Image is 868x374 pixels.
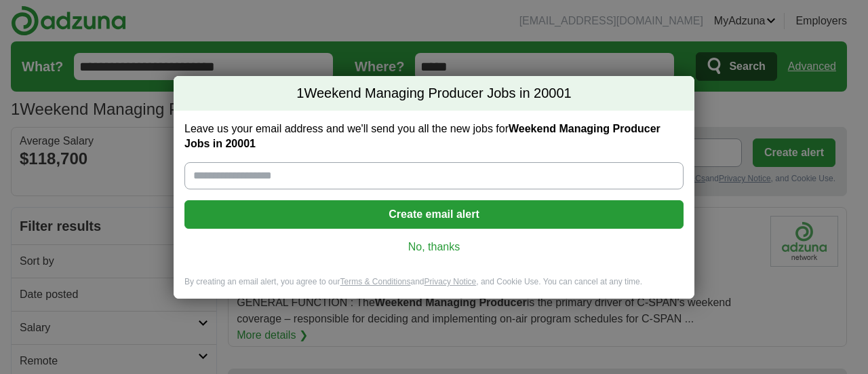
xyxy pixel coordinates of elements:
a: No, thanks [195,240,673,255]
div: By creating an email alert, you agree to our and , and Cookie Use. You can cancel at any time. [174,276,694,299]
span: 1 [296,84,304,103]
button: Create email alert [184,200,684,229]
label: Leave us your email address and we'll send you all the new jobs for [184,121,684,151]
h2: Weekend Managing Producer Jobs in 20001 [174,76,694,111]
a: Privacy Notice [425,277,477,286]
a: Terms & Conditions [340,277,410,286]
